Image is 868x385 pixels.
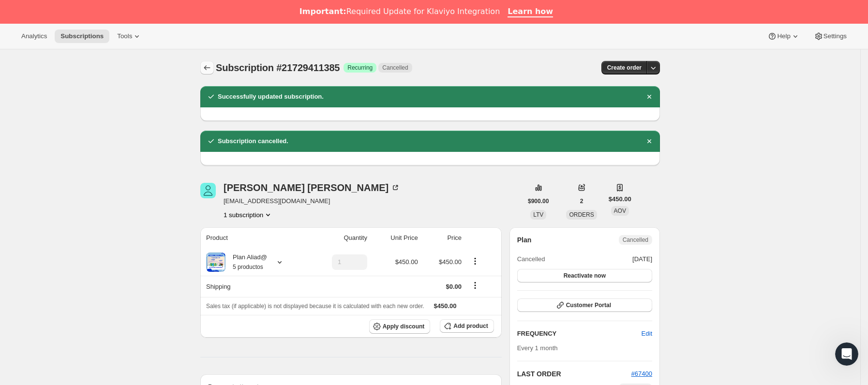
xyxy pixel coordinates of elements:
button: Shipping actions [467,280,483,291]
span: Subscriptions [60,32,104,40]
span: Subscription #21729411385 [216,62,340,73]
button: Subscriptions [200,61,214,74]
span: Create order [607,64,642,72]
button: Add product [440,319,494,333]
a: Learn how [508,7,553,17]
button: 2 [574,194,589,208]
span: Sales tax (if applicable) is not displayed because it is calculated with each new order. [206,303,424,310]
span: Every 1 month [517,344,558,352]
th: Price [421,227,464,249]
button: Product actions [224,210,273,220]
h2: Subscription cancelled. [218,136,288,146]
img: product img [206,252,225,272]
th: Unit Price [370,227,421,249]
button: Customer Portal [517,298,652,312]
span: Add product [453,322,488,330]
span: $450.00 [609,194,631,204]
button: Help [762,30,806,43]
span: ORDERS [569,211,594,218]
button: Descartar notificación [643,134,656,148]
h2: Successfully updated subscription. [218,92,324,102]
th: Quantity [307,227,370,249]
span: AOV [614,207,626,214]
button: Descartar notificación [643,90,656,104]
span: Tools [117,32,132,40]
button: Analytics [15,30,53,43]
button: Create order [601,61,647,74]
span: Settings [823,32,847,40]
button: #67400 [631,369,652,379]
div: [PERSON_NAME] [PERSON_NAME] [224,183,400,192]
span: Edit [642,329,652,339]
span: $450.00 [434,302,457,310]
span: Reactivate now [564,272,606,280]
span: Cancelled [517,254,545,264]
span: Customer Portal [566,301,611,309]
div: Required Update for Klaviyo Integration [299,7,500,16]
span: LTV [533,211,543,218]
button: Apply discount [369,319,431,334]
span: Mariana González Miranda [200,183,216,198]
span: [DATE] [632,254,652,264]
h2: LAST ORDER [517,369,631,379]
button: $900.00 [522,194,554,208]
button: Settings [808,30,853,43]
span: Help [777,32,790,40]
span: $450.00 [395,258,418,266]
th: Product [200,227,307,249]
span: $900.00 [528,197,549,205]
button: Reactivate now [517,269,652,282]
a: #67400 [631,370,652,377]
iframe: Intercom live chat [835,342,858,366]
th: Shipping [200,276,307,297]
span: $450.00 [439,258,462,266]
small: 5 productos [233,264,263,270]
button: Subscriptions [55,30,109,43]
h2: FREQUENCY [517,329,642,339]
button: Tools [111,30,148,43]
span: Recurring [347,64,373,72]
div: Plan Aliad@ [225,252,267,272]
span: [EMAIL_ADDRESS][DOMAIN_NAME] [224,196,400,206]
span: Apply discount [383,323,425,330]
span: Cancelled [382,64,408,72]
span: 2 [580,197,584,205]
button: Edit [636,326,658,341]
span: Analytics [21,32,47,40]
b: Important: [299,7,346,16]
button: Product actions [467,256,483,267]
span: $0.00 [446,283,462,290]
h2: Plan [517,235,532,245]
span: Cancelled [623,236,648,244]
